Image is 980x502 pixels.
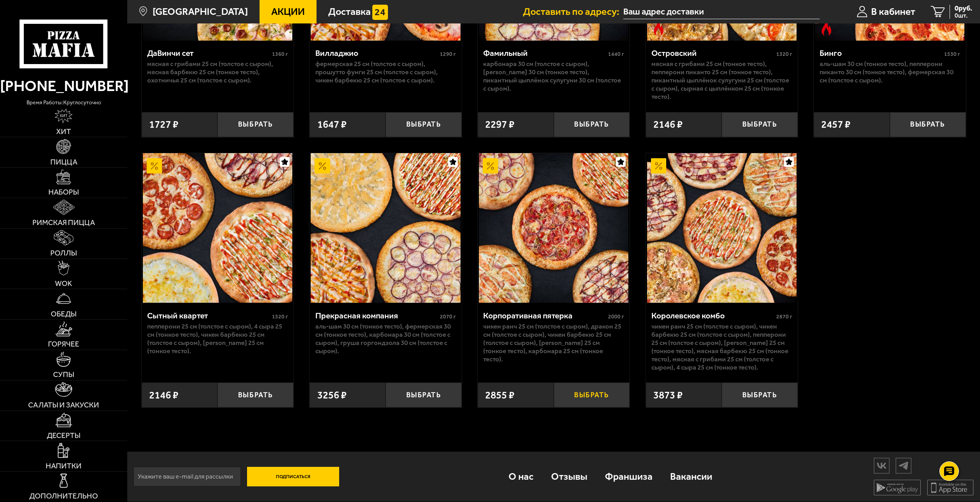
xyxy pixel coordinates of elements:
a: Франшиза [596,460,661,493]
div: Фамильный [483,48,606,58]
img: Корпоративная пятерка [479,153,628,303]
span: Напитки [46,462,82,470]
img: Королевское комбо [647,153,797,303]
span: 1360 г [272,51,288,57]
img: vk [874,459,889,472]
span: Супы [53,371,74,378]
button: Выбрать [722,382,798,407]
div: Королевское комбо [651,311,774,320]
a: АкционныйСытный квартет [142,153,293,303]
img: Острое блюдо [651,20,666,35]
span: 2855 ₽ [485,389,514,401]
span: 0 шт. [955,13,972,19]
p: Аль-Шам 30 см (тонкое тесто), Фермерская 30 см (тонкое тесто), Карбонара 30 см (толстое с сыром),... [315,322,456,355]
button: Выбрать [386,382,462,407]
p: Пепперони 25 см (толстое с сыром), 4 сыра 25 см (тонкое тесто), Чикен Барбекю 25 см (толстое с сы... [147,322,288,355]
span: 3256 ₽ [317,389,347,401]
a: АкционныйКоролевское комбо [646,153,798,303]
div: Сытный квартет [147,311,270,320]
span: Наборы [48,188,79,196]
span: 2070 г [440,313,456,320]
span: 2000 г [608,313,624,320]
a: Отзывы [542,460,596,493]
button: Выбрать [217,112,293,137]
p: Аль-Шам 30 см (тонкое тесто), Пепперони Пиканто 30 см (тонкое тесто), Фермерская 30 см (толстое с... [820,60,960,84]
a: АкционныйКорпоративная пятерка [478,153,630,303]
span: 1290 г [440,51,456,57]
img: Акционный [147,158,162,173]
img: 15daf4d41897b9f0e9f617042186c801.svg [372,5,388,20]
div: Прекрасная компания [315,311,438,320]
button: Выбрать [722,112,798,137]
span: 2146 ₽ [653,118,683,130]
span: WOK [55,280,72,287]
span: 3873 ₽ [653,389,683,401]
button: Выбрать [890,112,966,137]
button: Подписаться [247,467,339,486]
span: Горячее [48,340,79,348]
span: Ленинградская область, Всеволожский район, Мурино, Воронцовский бульвар, 17 [623,5,819,19]
span: 1647 ₽ [317,118,347,130]
p: Карбонара 30 см (толстое с сыром), [PERSON_NAME] 30 см (тонкое тесто), Пикантный цыплёнок сулугун... [483,60,624,93]
p: Чикен Ранч 25 см (толстое с сыром), Чикен Барбекю 25 см (толстое с сыром), Пепперони 25 см (толст... [651,322,792,372]
span: Дополнительно [29,492,98,500]
span: В кабинет [871,7,915,16]
button: Выбрать [217,382,293,407]
span: 1727 ₽ [149,118,178,130]
a: О нас [500,460,542,493]
div: ДаВинчи сет [147,48,270,58]
img: Акционный [483,158,498,173]
button: Выбрать [554,112,630,137]
span: 2146 ₽ [149,389,178,401]
span: [GEOGRAPHIC_DATA] [153,7,248,16]
a: АкционныйПрекрасная компания [309,153,461,303]
span: 0 руб. [955,5,972,12]
div: Вилладжио [315,48,438,58]
span: Акции [271,7,305,16]
span: 1440 г [608,51,624,57]
span: Римская пицца [32,219,95,226]
button: Выбрать [386,112,462,137]
p: Мясная с грибами 25 см (толстое с сыром), Мясная Барбекю 25 см (тонкое тесто), Охотничья 25 см (т... [147,60,288,84]
span: 1530 г [944,51,960,57]
span: Пицца [50,158,77,166]
button: Выбрать [554,382,630,407]
img: Прекрасная компания [311,153,460,303]
span: Хит [56,128,71,135]
div: Островский [651,48,774,58]
img: Акционный [315,158,330,173]
span: Роллы [50,249,77,257]
span: Десерты [47,432,80,439]
img: Острое блюдо [819,20,834,35]
div: Корпоративная пятерка [483,311,606,320]
p: Чикен Ранч 25 см (толстое с сыром), Дракон 25 см (толстое с сыром), Чикен Барбекю 25 см (толстое ... [483,322,624,363]
span: 1520 г [272,313,288,320]
span: Салаты и закуски [28,401,99,409]
p: Фермерская 25 см (толстое с сыром), Прошутто Фунги 25 см (толстое с сыром), Чикен Барбекю 25 см (... [315,60,456,84]
div: Бинго [820,48,943,58]
span: 2297 ₽ [485,118,514,130]
a: Вакансии [662,460,721,493]
span: Обеды [51,310,76,318]
input: Укажите ваш e-mail для рассылки [133,467,241,486]
p: Мясная с грибами 25 см (тонкое тесто), Пепперони Пиканто 25 см (тонкое тесто), Пикантный цыплёнок... [651,60,792,101]
img: Акционный [651,158,666,173]
span: 2870 г [776,313,792,320]
span: 1320 г [776,51,792,57]
span: Доставка [328,7,371,16]
span: Доставить по адресу: [523,7,623,16]
img: tg [896,459,911,472]
span: 2457 ₽ [821,118,850,130]
img: Сытный квартет [143,153,292,303]
input: Ваш адрес доставки [623,5,819,19]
